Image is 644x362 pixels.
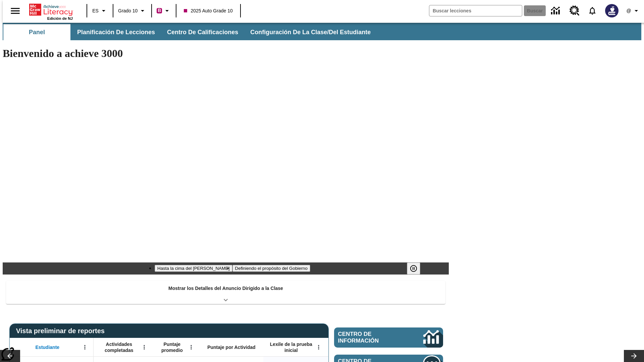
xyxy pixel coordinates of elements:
[168,285,283,292] p: Mostrar los Detalles del Anuncio Dirigido a la Clase
[6,281,445,304] div: Mostrar los Detalles del Anuncio Dirigido a la Clase
[207,344,255,350] span: Puntaje por Actividad
[89,5,111,17] button: Lenguaje: ES, Selecciona un idioma
[156,341,188,353] span: Puntaje promedio
[623,5,644,17] button: Perfil/Configuración
[3,24,70,40] button: Panel
[407,262,420,275] button: Pausar
[407,262,427,275] div: Pausar
[72,24,160,40] button: Planificación de lecciones
[584,2,601,19] a: Notificaciones
[29,3,73,16] a: Portada
[158,6,161,15] span: B
[3,47,449,60] h1: Bienvenido a achieve 3000
[118,7,138,14] span: Grado 10
[314,342,324,352] button: Abrir menú
[566,2,584,20] a: Centro de recursos, Se abrirá en una pestaña nueva.
[605,4,619,17] img: Avatar
[3,24,377,40] div: Subbarra de navegación
[154,5,174,17] button: Boost El color de la clase es rojo violeta. Cambiar el color de la clase.
[80,342,90,352] button: Abrir menú
[547,2,566,20] a: Centro de información
[36,344,60,350] span: Estudiante
[5,1,25,21] button: Abrir el menú lateral
[626,7,631,14] span: @
[184,7,232,14] span: 2025 Auto Grade 10
[601,2,623,19] button: Escoja un nuevo avatar
[3,23,641,40] div: Subbarra de navegación
[47,16,73,20] span: Edición de NJ
[162,24,244,40] button: Centro de calificaciones
[29,2,73,20] div: Portada
[115,5,149,17] button: Grado: Grado 10, Elige un grado
[338,331,401,344] span: Centro de información
[186,342,196,352] button: Abrir menú
[334,327,443,348] a: Centro de información
[232,265,310,272] button: Diapositiva 2 Definiendo el propósito del Gobierno
[624,350,644,362] button: Carrusel de lecciones, seguir
[16,327,108,335] span: Vista preliminar de reportes
[92,7,99,14] span: ES
[155,265,232,272] button: Diapositiva 1 Hasta la cima del monte Tai
[267,341,316,353] span: Lexile de la prueba inicial
[245,24,376,40] button: Configuración de la clase/del estudiante
[97,341,141,353] span: Actividades completadas
[139,342,149,352] button: Abrir menú
[429,5,522,16] input: Buscar campo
